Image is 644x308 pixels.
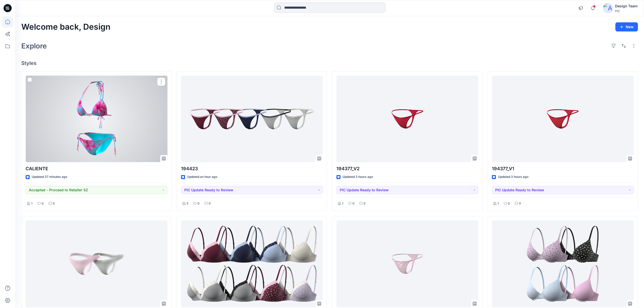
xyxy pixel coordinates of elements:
[31,201,32,206] p: 1
[42,201,44,206] p: 0
[603,3,613,13] img: avatar
[21,22,111,32] h2: Welcome back, Design
[198,201,200,206] p: 0
[187,201,188,206] p: 5
[181,76,323,162] a: 194423
[492,220,634,307] a: 171390-Cotton T-Shirt
[26,165,167,172] p: CALIENTE
[21,42,47,50] h2: Explore
[492,165,634,172] p: 194377_V1
[336,165,478,172] p: 194377_V2
[187,174,217,180] p: Updated an hour ago
[181,220,323,307] a: 194429
[342,201,343,206] p: 1
[364,201,366,206] p: 0
[181,165,323,172] p: 194423
[26,76,167,162] a: CALIENTE
[53,201,55,206] p: 0
[32,174,67,180] p: Updated 37 minutes ago
[492,76,634,162] a: 194377_V1
[336,76,478,162] a: 194377_V2
[343,174,373,180] p: Updated 3 hours ago
[352,201,354,206] p: 0
[508,201,510,206] p: 0
[615,22,638,31] button: New
[209,201,211,206] p: 0
[519,201,521,206] p: 0
[26,220,167,307] a: 194371
[336,220,478,307] a: 194361 V1
[498,174,528,180] p: Updated 3 hours ago
[497,201,499,206] p: 1
[615,9,638,13] div: PIC
[21,60,638,66] h4: Styles
[615,3,638,9] div: Design Team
